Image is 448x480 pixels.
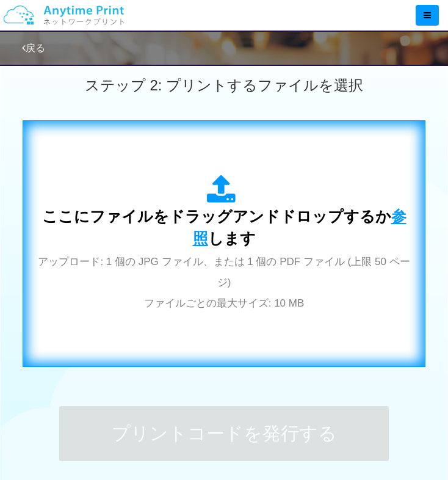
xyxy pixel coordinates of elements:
[59,406,389,461] button: プリントコードを発行する
[38,256,410,310] span: アップロード: 1 個の JPG ファイル、または 1 個の PDF ファイル (上限 50 ページ) ファイルごとの最大サイズ: 10 MB
[193,208,406,247] span: 参照
[85,77,363,93] span: ステップ 2: プリントするファイルを選択
[42,208,406,247] span: ここにファイルをドラッグアンドドロップするか します
[22,43,45,53] a: 戻る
